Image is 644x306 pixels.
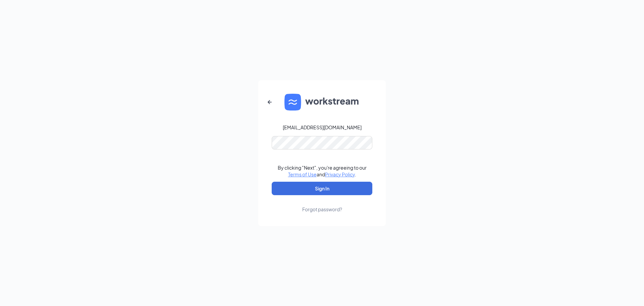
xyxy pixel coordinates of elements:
[284,94,360,111] img: WS logo and Workstream text
[266,98,274,106] svg: ArrowLeftNew
[278,164,367,178] div: By clicking "Next", you're agreeing to our and .
[325,171,355,177] a: Privacy Policy
[272,182,372,195] button: Sign In
[288,171,317,177] a: Terms of Use
[262,94,278,110] button: ArrowLeftNew
[283,124,362,131] div: [EMAIL_ADDRESS][DOMAIN_NAME]
[302,206,342,213] div: Forgot password?
[302,195,342,213] a: Forgot password?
